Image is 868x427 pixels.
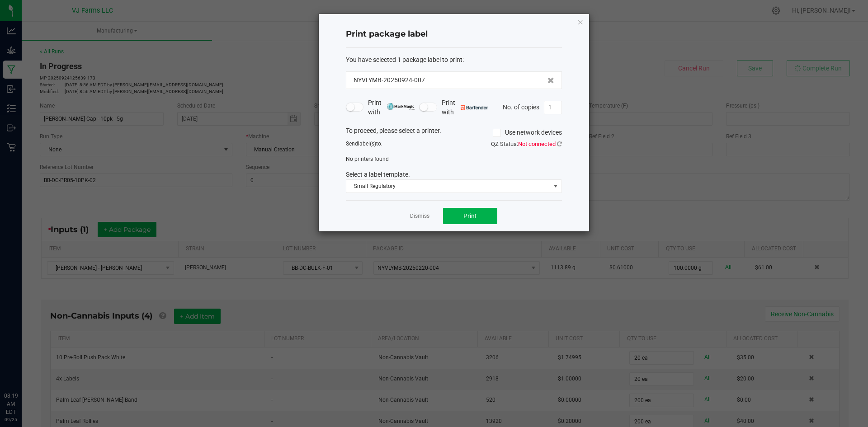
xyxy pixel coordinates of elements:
span: QZ Status: [491,141,562,147]
span: Print with [368,98,415,117]
a: Dismiss [410,212,429,220]
h4: Print package label [346,28,562,40]
span: Print with [442,98,488,117]
div: : [346,55,562,65]
span: You have selected 1 package label to print [346,56,462,63]
img: bartender.png [461,105,488,110]
span: No. of copies [503,103,539,110]
span: Send to: [346,141,382,147]
img: mark_magic_cybra.png [387,103,415,110]
span: label(s) [358,141,376,147]
span: NYVLYMB-20250924-007 [354,75,425,85]
span: Not connected [518,141,556,147]
div: To proceed, please select a printer. [339,126,569,140]
span: Print [463,212,477,220]
span: Small Regulatory [346,180,550,192]
span: No printers found [346,156,389,162]
div: Select a label template. [339,170,569,179]
iframe: Resource center [9,355,36,382]
label: Use network devices [493,128,562,137]
button: Print [443,208,497,224]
